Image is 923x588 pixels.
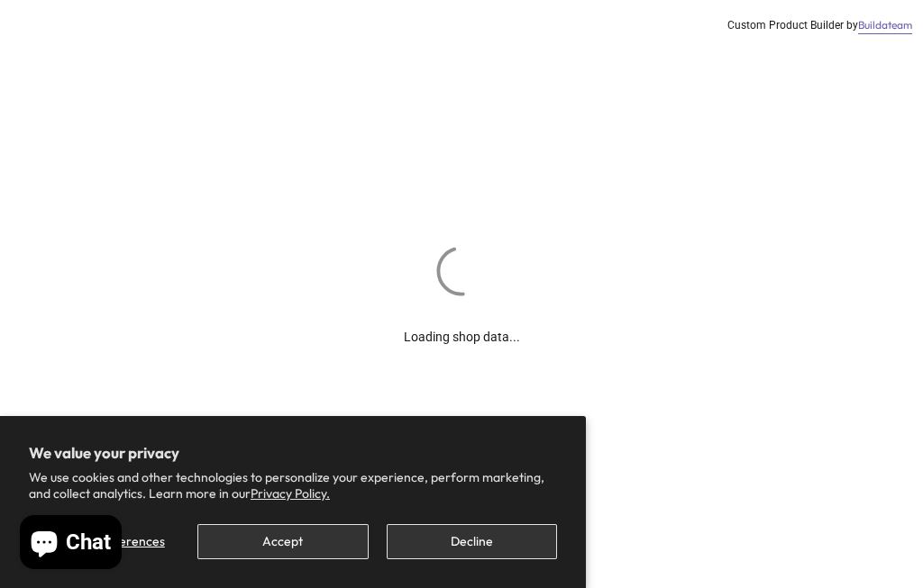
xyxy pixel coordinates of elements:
[858,18,912,33] a: Buildateam
[29,445,557,461] h2: We value your privacy
[404,300,520,347] div: Loading shop data...
[387,524,557,559] button: Decline
[14,515,127,574] inbox-online-store-chat: Shopify online store chat
[251,485,330,502] a: Privacy Policy.
[727,18,912,33] div: Custom Product Builder by
[29,469,557,502] p: We use cookies and other technologies to personalize your experience, perform marketing, and coll...
[197,524,368,559] button: Accept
